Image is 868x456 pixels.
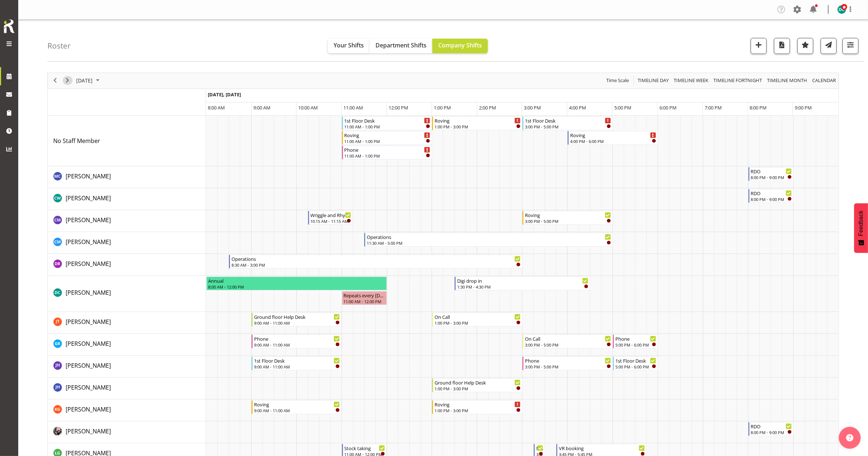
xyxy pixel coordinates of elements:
[344,291,385,299] div: Repeats every [DATE] - [PERSON_NAME]
[432,378,522,392] div: Jillian Hunter"s event - Ground floor Help Desk Begin From Monday, September 22, 2025 at 1:00:00 ...
[673,76,710,85] button: Timeline Week
[811,76,837,85] button: Month
[229,255,522,268] div: Debra Robinson"s event - Operations Begin From Monday, September 22, 2025 at 8:30:00 AM GMT+12:00...
[842,38,859,54] button: Filter Shifts
[821,38,837,54] button: Send a list of all shifts for the selected filtered period to all rostered employees.
[435,117,521,124] div: Roving
[254,342,340,348] div: 9:00 AM - 11:00 AM
[66,172,111,180] span: [PERSON_NAME]
[254,313,340,320] div: Ground floor Help Desk
[66,237,111,246] a: [PERSON_NAME]
[435,379,521,386] div: Ground floor Help Desk
[254,401,340,408] div: Roving
[766,76,809,85] button: Timeline Month
[66,318,111,326] span: [PERSON_NAME]
[345,153,431,159] div: 11:00 AM - 1:00 PM
[342,291,387,305] div: Donald Cunningham"s event - Repeats every monday - Donald Cunningham Begin From Monday, September...
[748,189,794,203] div: Catherine Wilson"s event - RDO Begin From Monday, September 22, 2025 at 8:00:00 PM GMT+12:00 Ends...
[75,76,93,85] span: [DATE]
[751,167,792,175] div: RDO
[522,211,613,225] div: Chamique Mamolo"s event - Roving Begin From Monday, September 22, 2025 at 3:00:00 PM GMT+12:00 En...
[66,288,111,297] a: [PERSON_NAME]
[328,39,370,53] button: Your Shifts
[48,188,206,210] td: Catherine Wilson resource
[673,76,709,85] span: Timeline Week
[66,339,111,348] a: [PERSON_NAME]
[66,194,111,202] span: [PERSON_NAME]
[367,233,611,240] div: Operations
[342,116,432,130] div: No Staff Member"s event - 1st Floor Desk Begin From Monday, September 22, 2025 at 11:00:00 AM GMT...
[66,383,111,391] span: [PERSON_NAME]
[637,76,669,85] span: Timeline Day
[435,401,521,408] div: Roving
[334,41,364,49] span: Your Shifts
[48,166,206,188] td: Aurora Catu resource
[206,277,387,290] div: Donald Cunningham"s event - Annual Begin From Monday, September 22, 2025 at 8:00:00 AM GMT+12:00 ...
[766,76,808,85] span: Timeline Month
[49,73,61,88] div: previous period
[311,211,351,219] div: Wriggle and Rhyme
[74,73,104,88] div: September 22, 2025
[48,254,206,276] td: Debra Robinson resource
[605,76,630,85] button: Time Scale
[432,116,522,130] div: No Staff Member"s event - Roving Begin From Monday, September 22, 2025 at 1:00:00 PM GMT+12:00 En...
[751,196,792,202] div: 8:00 PM - 9:00 PM
[522,335,613,348] div: Grace Roscoe-Squires"s event - On Call Begin From Monday, September 22, 2025 at 3:00:00 PM GMT+12...
[253,104,270,111] span: 9:00 AM
[66,361,111,370] a: [PERSON_NAME]
[50,76,60,85] button: Previous
[66,340,111,348] span: [PERSON_NAME]
[525,364,611,370] div: 3:00 PM - 5:00 PM
[435,320,521,326] div: 1:00 PM - 3:00 PM
[713,76,763,85] span: Timeline Fortnight
[432,39,488,53] button: Company Shifts
[66,362,111,370] span: [PERSON_NAME]
[208,277,385,284] div: Annual
[48,356,206,378] td: Jill Harpur resource
[342,146,432,159] div: No Staff Member"s event - Phone Begin From Monday, September 22, 2025 at 11:00:00 AM GMT+12:00 En...
[434,104,451,111] span: 1:00 PM
[66,216,111,224] span: [PERSON_NAME]
[751,38,767,54] button: Add a new shift
[231,262,521,268] div: 8:30 AM - 3:00 PM
[455,277,590,290] div: Donald Cunningham"s event - Digi drop in Begin From Monday, September 22, 2025 at 1:30:00 PM GMT+...
[66,216,111,224] a: [PERSON_NAME]
[751,174,792,180] div: 8:00 PM - 9:00 PM
[712,76,763,85] button: Fortnight
[66,194,111,202] a: [PERSON_NAME]
[254,320,340,326] div: 9:00 AM - 11:00 AM
[308,211,353,225] div: Chamique Mamolo"s event - Wriggle and Rhyme Begin From Monday, September 22, 2025 at 10:15:00 AM ...
[48,232,206,254] td: Cindy Mulrooney resource
[345,146,431,153] div: Phone
[615,364,656,370] div: 5:00 PM - 6:00 PM
[66,427,111,435] span: [PERSON_NAME]
[751,189,792,197] div: RDO
[208,104,225,111] span: 8:00 AM
[637,76,670,85] button: Timeline Day
[435,386,521,391] div: 1:00 PM - 3:00 PM
[375,41,427,49] span: Department Shifts
[795,104,812,111] span: 9:00 PM
[208,91,241,98] span: [DATE], [DATE]
[75,76,103,85] button: September 2025
[345,444,385,452] div: Stock taking
[435,313,521,320] div: On Call
[615,335,656,342] div: Phone
[53,136,100,145] a: No Staff Member
[208,284,385,290] div: 8:00 AM - 12:00 PM
[435,407,521,413] div: 1:00 PM - 3:00 PM
[559,444,645,452] div: VR booking
[2,18,16,34] img: Rosterit icon logo
[751,422,792,430] div: RDO
[525,342,611,348] div: 3:00 PM - 5:00 PM
[522,356,613,370] div: Jill Harpur"s event - Phone Begin From Monday, September 22, 2025 at 3:00:00 PM GMT+12:00 Ends At...
[435,124,521,130] div: 1:00 PM - 3:00 PM
[705,104,722,111] span: 7:00 PM
[342,131,432,145] div: No Staff Member"s event - Roving Begin From Monday, September 22, 2025 at 11:00:00 AM GMT+12:00 E...
[389,104,408,111] span: 12:00 PM
[252,400,342,414] div: Katie Greene"s event - Roving Begin From Monday, September 22, 2025 at 9:00:00 AM GMT+12:00 Ends ...
[536,444,543,452] div: New book tagging
[254,407,340,413] div: 9:00 AM - 11:00 AM
[53,137,100,145] span: No Staff Member
[344,298,385,304] div: 11:00 AM - 12:00 PM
